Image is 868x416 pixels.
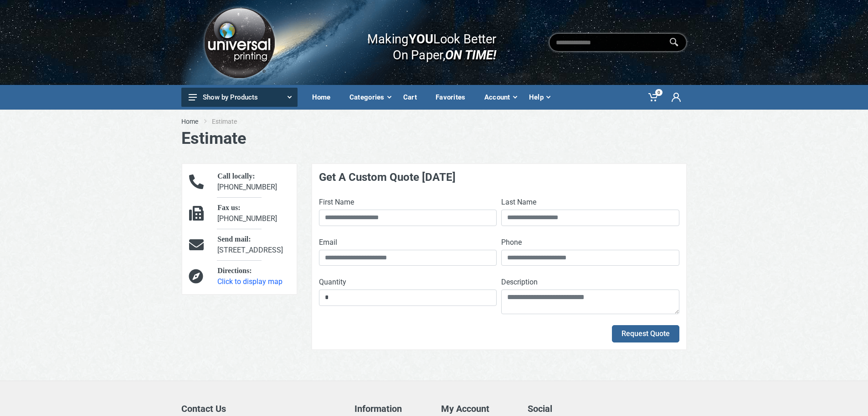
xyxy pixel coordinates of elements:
h5: Contact Us [181,403,341,414]
div: [STREET_ADDRESS] [211,234,296,256]
h5: My Account [441,403,514,414]
a: Home [306,85,343,110]
a: Home [181,117,198,126]
a: 0 [642,85,665,110]
div: Help [523,88,556,107]
h1: Estimate [181,129,687,148]
i: ON TIME! [445,47,496,63]
a: Favorites [429,85,478,110]
label: Quantity [319,277,346,288]
span: Call locally: [217,172,255,180]
div: Home [306,88,343,107]
div: Cart [397,88,429,107]
button: Request Quote [612,325,679,342]
label: Email [319,237,337,248]
h5: Social [528,403,687,414]
span: Send mail: [217,235,251,243]
span: Directions: [217,267,252,274]
label: Last Name [501,197,536,208]
div: [PHONE_NUMBER] [211,202,296,224]
button: Show by Products [181,88,298,107]
label: Phone [501,237,522,248]
nav: breadcrumb [181,117,687,126]
h5: Information [354,403,427,414]
h4: Get A Custom Quote [DATE] [319,171,679,184]
img: Logo.png [201,4,277,81]
label: Description [501,277,538,288]
a: Click to display map [217,277,282,286]
span: 0 [655,89,663,96]
div: Favorites [429,88,478,107]
span: Fax us: [217,204,240,211]
div: Making Look Better On Paper, [349,22,497,63]
li: Estimate [212,117,251,126]
b: YOU [409,31,433,47]
div: Account [478,88,523,107]
div: [PHONE_NUMBER] [211,171,296,193]
div: Categories [343,88,397,107]
a: Cart [397,85,429,110]
label: First Name [319,197,354,208]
